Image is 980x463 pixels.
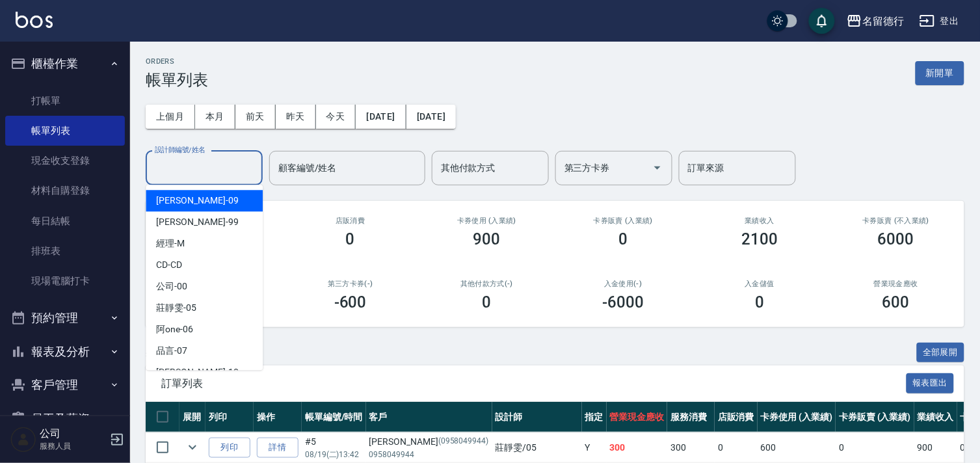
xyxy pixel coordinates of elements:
[257,438,298,458] a: 詳情
[570,280,676,288] h2: 入金使用(-)
[302,432,366,463] td: #5
[183,438,202,457] button: expand row
[5,236,125,266] a: 排班表
[916,66,964,79] a: 新開單
[254,402,302,432] th: 操作
[156,323,193,336] span: 阿one -06
[156,280,187,293] span: 公司 -00
[235,105,276,129] button: 前天
[179,402,205,432] th: 展開
[434,217,540,225] h2: 卡券使用 (入業績)
[914,432,957,463] td: 900
[434,280,540,288] h2: 其他付款方式(-)
[161,377,907,390] span: 訂單列表
[276,105,316,129] button: 昨天
[146,105,195,129] button: 上個月
[369,435,489,449] div: [PERSON_NAME]
[843,217,949,225] h2: 卡券販賣 (不入業績)
[917,343,965,363] button: 全部展開
[473,230,501,248] h3: 900
[667,402,715,432] th: 服務消費
[406,105,456,129] button: [DATE]
[715,402,758,432] th: 店販消費
[205,402,254,432] th: 列印
[492,402,582,432] th: 設計師
[570,217,676,225] h2: 卡券販賣 (入業績)
[647,157,668,178] button: Open
[369,449,489,460] p: 0958049944
[156,237,185,250] span: 經理 -M
[707,217,812,225] h2: 業績收入
[5,368,125,402] button: 客戶管理
[156,215,238,229] span: [PERSON_NAME] -99
[492,432,582,463] td: 莊靜雯 /05
[755,293,764,311] h3: 0
[582,432,607,463] td: Y
[155,145,205,155] label: 設計師編號/姓名
[5,176,125,205] a: 材料自購登錄
[5,266,125,296] a: 現場電腦打卡
[438,435,489,449] p: (0958049944)
[156,258,182,272] span: CD -CD
[16,12,53,28] img: Logo
[146,71,208,89] h3: 帳單列表
[356,105,406,129] button: [DATE]
[195,105,235,129] button: 本月
[346,230,355,248] h3: 0
[882,293,910,311] h3: 600
[582,402,607,432] th: 指定
[5,301,125,335] button: 預約管理
[156,365,238,379] span: [PERSON_NAME] -10
[40,427,106,440] h5: 公司
[667,432,715,463] td: 300
[5,146,125,176] a: 現金收支登錄
[366,402,492,432] th: 客戶
[603,293,644,311] h3: -6000
[146,57,208,66] h2: ORDERS
[758,432,836,463] td: 600
[916,61,964,85] button: 新開單
[907,373,955,393] button: 報表匯出
[914,9,964,33] button: 登出
[302,402,366,432] th: 帳單編號/時間
[5,402,125,436] button: 員工及薪資
[809,8,835,34] button: save
[914,402,957,432] th: 業績收入
[483,293,492,311] h3: 0
[907,377,955,389] a: 報表匯出
[305,449,363,460] p: 08/19 (二) 13:42
[156,194,238,207] span: [PERSON_NAME] -09
[862,13,904,29] div: 名留德行
[156,344,187,358] span: 品言 -07
[758,402,836,432] th: 卡券使用 (入業績)
[741,230,778,248] h3: 2100
[5,206,125,236] a: 每日結帳
[618,230,628,248] h3: 0
[209,438,250,458] button: 列印
[316,105,356,129] button: 今天
[298,217,403,225] h2: 店販消費
[715,432,758,463] td: 0
[5,116,125,146] a: 帳單列表
[607,432,668,463] td: 300
[298,280,403,288] h2: 第三方卡券(-)
[5,335,125,369] button: 報表及分析
[5,47,125,81] button: 櫃檯作業
[707,280,812,288] h2: 入金儲值
[836,402,914,432] th: 卡券販賣 (入業績)
[607,402,668,432] th: 營業現金應收
[334,293,367,311] h3: -600
[878,230,914,248] h3: 6000
[156,301,196,315] span: 莊靜雯 -05
[841,8,909,34] button: 名留德行
[40,440,106,452] p: 服務人員
[10,427,36,453] img: Person
[843,280,949,288] h2: 營業現金應收
[836,432,914,463] td: 0
[5,86,125,116] a: 打帳單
